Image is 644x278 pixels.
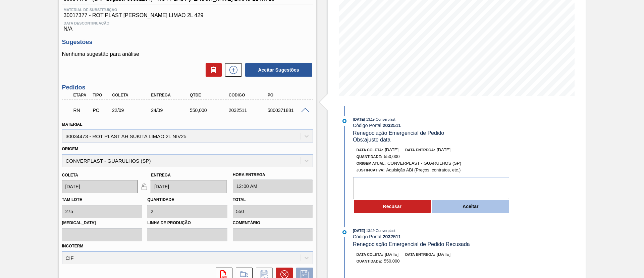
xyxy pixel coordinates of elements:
span: - 13:19 [365,229,375,233]
button: Aceitar Sugestões [245,63,312,77]
div: Em Renegociação [72,103,92,118]
span: 550,000 [384,259,400,264]
span: Renegociação Emergencial de Pedido Recusada [353,241,470,247]
span: [DATE] [385,252,398,257]
span: - 13:19 [365,118,375,121]
span: Data coleta: [357,148,383,152]
div: N/A [62,18,313,32]
div: Excluir Sugestões [202,63,222,77]
label: Material [62,122,83,127]
div: 22/09/2025 [110,108,154,113]
div: Aceitar Sugestões [242,63,313,77]
label: Incoterm [62,244,84,248]
span: Obs: ajuste data [353,137,390,143]
span: Origem Atual: [357,161,386,165]
strong: 2032511 [383,234,401,239]
button: Aceitar [432,200,509,213]
p: Nenhuma sugestão para análise [62,51,313,57]
img: atual [342,119,346,123]
div: Nova sugestão [222,63,242,77]
label: Linha de Produção [147,218,227,228]
img: atual [342,230,346,234]
span: Data entrega: [405,252,435,256]
span: Material de Substituição [64,8,311,12]
div: Tipo [91,93,111,97]
label: Coleta [62,173,78,177]
div: Coleta [110,93,154,97]
button: locked [138,180,151,193]
div: 2032511 [227,108,271,113]
div: 550,000 [188,108,232,113]
span: [DATE] [385,147,398,152]
label: Hora Entrega [233,170,313,180]
label: Tam lote [62,197,82,202]
div: Etapa [72,93,92,97]
div: Qtde [188,93,232,97]
span: : Converplast [375,117,395,121]
span: Renegociação Emergencial de Pedido [353,130,444,136]
div: Pedido de Compra [91,108,111,113]
input: dd/mm/yyyy [62,180,138,193]
span: [DATE] [353,117,365,121]
span: Quantidade : [357,155,382,159]
span: [DATE] [437,147,450,152]
span: 30017377 - ROT PLAST [PERSON_NAME] LIMAO 2L 429 [64,12,311,18]
h3: Sugestões [62,39,313,46]
input: dd/mm/yyyy [151,180,227,193]
label: Comentário [233,218,313,228]
label: Origem [62,147,78,151]
p: RN [73,108,90,113]
span: Data entrega: [405,148,435,152]
span: Aquisição ABI (Preços, contratos, etc.) [386,167,461,172]
label: Quantidade [147,197,174,202]
div: Entrega [149,93,193,97]
label: Total [233,197,246,202]
label: Entrega [151,173,171,177]
div: Código [227,93,271,97]
span: : Converplast [375,229,395,233]
span: Data coleta: [357,252,383,256]
span: Data Descontinuação [64,21,311,25]
img: locked [140,183,148,191]
div: 5800371881 [266,108,310,113]
strong: 2032511 [383,123,401,128]
div: Código Portal: [353,234,512,239]
button: Recusar [354,200,431,213]
div: Código Portal: [353,123,512,128]
span: CONVERPLAST - GUARULHOS (SP) [387,161,461,166]
div: 24/09/2025 [149,108,193,113]
span: [DATE] [437,252,450,257]
span: 550,000 [384,154,400,159]
span: Justificativa: [357,168,385,172]
span: Quantidade : [357,259,382,263]
span: [DATE] [353,229,365,233]
h3: Pedidos [62,84,313,91]
label: [MEDICAL_DATA] [62,218,142,228]
div: PO [266,93,310,97]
